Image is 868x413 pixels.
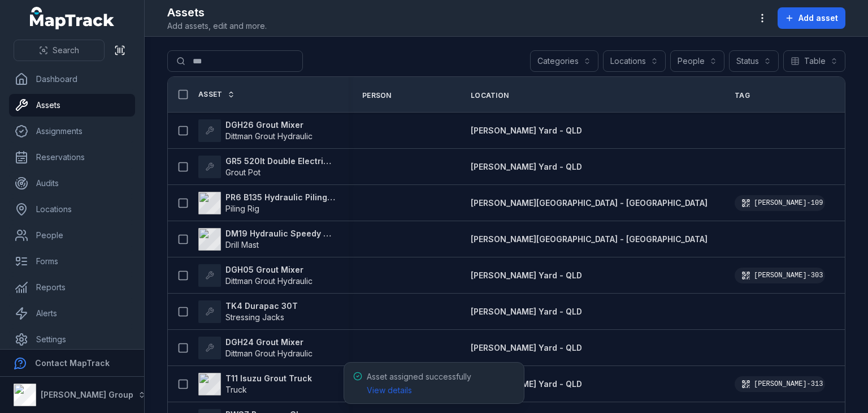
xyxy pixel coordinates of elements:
[471,161,582,173] a: [PERSON_NAME] Yard - QLD
[225,240,259,249] span: Drill Mast
[471,306,582,317] a: [PERSON_NAME] Yard - QLD
[798,12,838,24] span: Add asset
[198,228,335,251] a: DM19 Hydraulic Speedy Mast with Rotary head & control panelDrill Mast
[471,197,708,209] a: [PERSON_NAME][GEOGRAPHIC_DATA] - [GEOGRAPHIC_DATA]
[367,372,471,395] span: Asset assigned successfully
[225,385,247,394] span: Truck
[9,198,135,221] a: Locations
[225,131,313,141] span: Dittman Grout Hydraulic
[225,119,313,131] strong: DGH26 Grout Mixer
[225,204,259,213] span: Piling Rig
[9,172,135,195] a: Audits
[35,358,110,368] strong: Contact MapTrack
[198,156,335,178] a: GR5 520lt Double Electric Twin PotGrout Pot
[198,300,298,323] a: TK4 Durapac 30TStressing Jacks
[471,270,582,281] a: [PERSON_NAME] Yard - QLD
[225,349,313,358] span: Dittman Grout Hydraulic
[225,167,261,177] span: Grout Pot
[198,373,312,395] a: T11 Isuzu Grout TruckTruck
[783,50,845,72] button: Table
[729,50,779,72] button: Status
[198,90,223,99] span: Asset
[735,376,825,392] div: [PERSON_NAME]-313
[41,390,133,399] strong: [PERSON_NAME] Group
[471,307,582,316] span: [PERSON_NAME] Yard - QLD
[735,195,825,211] div: [PERSON_NAME]-109
[735,268,825,283] div: [PERSON_NAME]-303
[471,234,708,245] a: [PERSON_NAME][GEOGRAPHIC_DATA] - [GEOGRAPHIC_DATA]
[9,302,135,325] a: Alerts
[198,119,313,142] a: DGH26 Grout MixerDittman Grout Hydraulic
[471,378,582,390] a: [PERSON_NAME] Yard - QLD
[9,224,135,247] a: People
[167,20,267,32] span: Add assets, edit and more.
[778,7,845,29] button: Add asset
[471,234,708,244] span: [PERSON_NAME][GEOGRAPHIC_DATA] - [GEOGRAPHIC_DATA]
[471,379,582,389] span: [PERSON_NAME] Yard - QLD
[603,50,666,72] button: Locations
[167,5,267,20] h2: Assets
[530,50,598,72] button: Categories
[9,328,135,351] a: Settings
[471,162,582,171] span: [PERSON_NAME] Yard - QLD
[471,91,509,100] span: Location
[225,373,312,384] strong: T11 Isuzu Grout Truck
[225,337,313,348] strong: DGH24 Grout Mixer
[9,250,135,273] a: Forms
[198,337,313,359] a: DGH24 Grout MixerDittman Grout Hydraulic
[9,94,135,117] a: Assets
[9,146,135,169] a: Reservations
[471,342,582,354] a: [PERSON_NAME] Yard - QLD
[471,270,582,280] span: [PERSON_NAME] Yard - QLD
[225,228,335,239] strong: DM19 Hydraulic Speedy Mast with Rotary head & control panel
[198,264,313,287] a: DGH05 Grout MixerDittman Grout Hydraulic
[9,120,135,143] a: Assignments
[735,91,750,100] span: Tag
[225,312,284,322] span: Stressing Jacks
[225,300,298,312] strong: TK4 Durapac 30T
[198,192,335,214] a: PR6 B135 Hydraulic Piling RigPiling Rig
[471,125,582,136] a: [PERSON_NAME] Yard - QLD
[362,91,392,100] span: Person
[367,385,412,396] a: View details
[670,50,724,72] button: People
[225,156,335,167] strong: GR5 520lt Double Electric Twin Pot
[471,343,582,352] span: [PERSON_NAME] Yard - QLD
[471,198,708,208] span: [PERSON_NAME][GEOGRAPHIC_DATA] - [GEOGRAPHIC_DATA]
[471,126,582,135] span: [PERSON_NAME] Yard - QLD
[30,7,115,29] a: MapTrack
[198,90,235,99] a: Asset
[14,40,105,61] button: Search
[225,264,313,276] strong: DGH05 Grout Mixer
[225,276,313,286] span: Dittman Grout Hydraulic
[9,276,135,299] a: Reports
[225,192,335,203] strong: PR6 B135 Hydraulic Piling Rig
[53,45,79,56] span: Search
[9,68,135,91] a: Dashboard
